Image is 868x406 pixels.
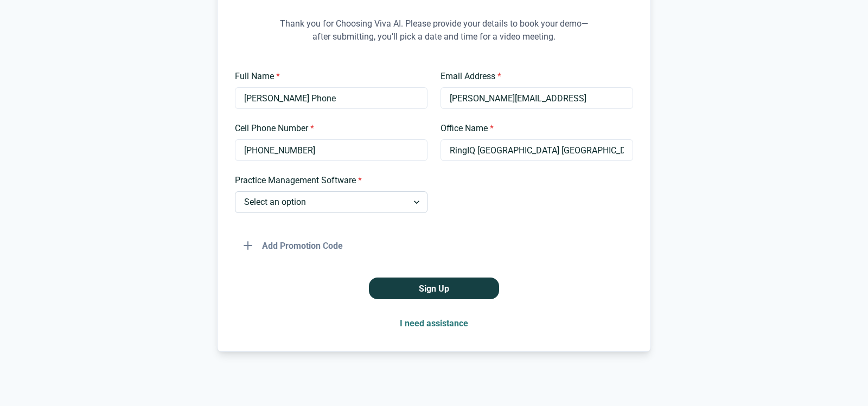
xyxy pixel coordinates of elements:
label: Office Name [441,122,627,135]
label: Email Address [441,70,627,83]
label: Practice Management Software [235,174,421,187]
button: I need assistance [391,312,477,334]
input: Type your office name and address [441,139,633,161]
button: Sign Up [369,278,499,299]
label: Full Name [235,70,421,83]
p: Thank you for Choosing Viva AI. Please provide your details to book your demo—after submitting, y... [271,4,597,57]
button: Add Promotion Code [235,235,352,256]
label: Cell Phone Number [235,122,421,135]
